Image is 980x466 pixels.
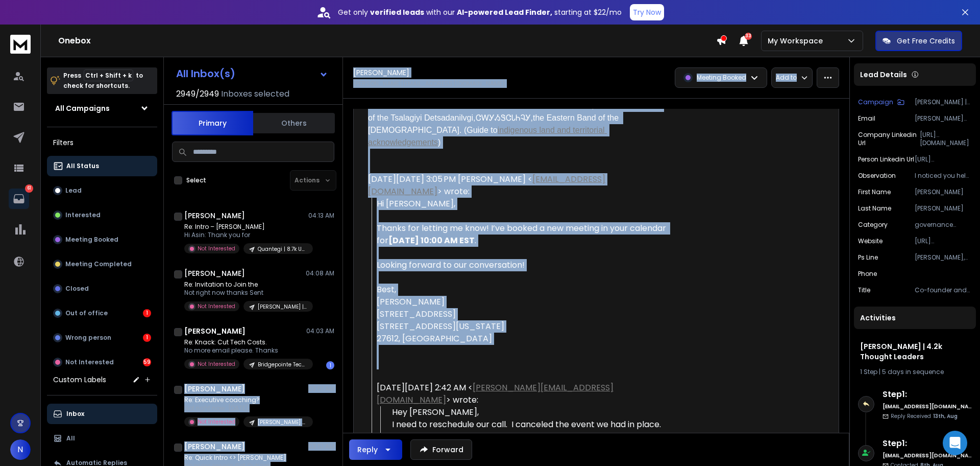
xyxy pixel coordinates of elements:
[858,131,920,147] p: Company Linkedin Url
[943,431,967,455] div: Open Intercom Messenger
[915,155,972,164] p: [URL][DOMAIN_NAME]
[65,285,89,293] p: Closed
[258,361,307,368] p: Bridgepointe Technologies | 8.2k Software-IT
[47,428,157,449] button: All
[860,368,970,376] div: |
[883,403,972,410] h6: [EMAIL_ADDRESS][DOMAIN_NAME]
[258,245,307,253] p: Quantegi | 8.7k US Venture Capital
[368,126,607,147] a: indigenous land and territorial acknowledgements
[184,338,307,346] p: Re: Knack: Cut Tech Costs.
[858,172,896,180] p: Observation
[368,173,666,198] div: [DATE][DATE] 3:05 PM [PERSON_NAME] < > wrote:
[171,111,253,135] button: Primary
[253,112,335,134] button: Others
[184,404,307,412] p: Not right now. [DATE],
[368,173,605,197] a: [EMAIL_ADDRESS][DOMAIN_NAME]
[47,278,157,299] button: Closed
[368,101,662,147] font: ᎠᏰᎵ ᏚᏂᏚᎲ ᏣᎳᎩ, ᏣᎳᎩᏱᏕᏣᏓᏂᎸᎩ,
[897,36,955,46] p: Get Free Credits
[184,384,245,394] h1: [PERSON_NAME]
[858,98,893,106] p: Campaign
[306,269,334,277] p: 04:08 AM
[915,253,972,262] p: [PERSON_NAME], would you be the best person to speak to about framework creation and content syst...
[184,289,307,297] p: Not right now thanks Sent
[176,88,219,100] span: 2949 / 2949
[63,71,143,91] p: Press to check for shortcuts.
[858,98,904,106] button: Campaign
[47,404,157,424] button: Inbox
[392,406,666,418] div: Hey [PERSON_NAME],
[377,382,666,406] div: [DATE][DATE] 2:42 AM < > wrote:
[258,418,307,426] p: [PERSON_NAME] and Associates | 3.9k Enterprise Health Life Sciences Executives
[66,162,99,170] p: All Status
[858,155,914,164] p: Person Linkedin Url
[47,135,157,150] h3: Filters
[377,222,666,259] div: Thanks for letting me know! I’ve booked a new meeting in your calendar for .
[66,410,84,418] p: Inbox
[25,184,33,193] p: 61
[883,452,972,459] h6: [EMAIL_ADDRESS][DOMAIN_NAME]
[368,101,662,122] font: home to members of the Tsalagiyi Detsadanilvgi,
[53,375,106,385] h3: Custom Labels
[65,334,111,342] p: Wrong person
[58,35,716,47] h1: Onebox
[47,156,157,176] button: All Status
[915,172,972,180] p: I noticed you help organizations create consent-based governance for better decision-making.
[10,439,31,460] button: N
[883,437,972,450] h6: Step 1 :
[883,388,972,401] h6: Step 1 :
[176,68,235,79] h1: All Inbox(s)
[882,367,944,376] span: 5 days in sequence
[915,98,972,106] p: [PERSON_NAME] | 4.2k Thought Leaders
[858,188,891,196] p: First Name
[65,309,108,317] p: Out of office
[915,286,972,294] p: Co-founder and Principle
[47,254,157,274] button: Meeting Completed
[349,439,402,460] button: Reply
[143,309,151,317] div: 1
[65,211,101,219] p: Interested
[353,80,505,88] p: [PERSON_NAME][EMAIL_ADDRESS][DOMAIN_NAME]
[306,327,334,335] p: 04:03 AM
[858,204,891,213] p: Last Name
[860,341,970,362] h1: [PERSON_NAME] | 4.2k Thought Leaders
[585,431,645,442] a: my scheduler?
[55,103,110,113] h1: All Campaigns
[745,33,752,40] span: 33
[776,74,797,82] p: Add to
[915,204,972,213] p: [PERSON_NAME]
[168,63,336,84] button: All Inbox(s)
[875,31,962,51] button: Get Free Credits
[65,187,82,195] p: Lead
[338,7,622,17] p: Get only with our starting at $22/mo
[65,260,132,268] p: Meeting Completed
[47,303,157,323] button: Out of office1
[377,198,666,222] div: Hi [PERSON_NAME],
[377,382,614,406] a: [PERSON_NAME][EMAIL_ADDRESS][DOMAIN_NAME]
[65,358,114,366] p: Not Interested
[920,131,972,147] p: [URL][DOMAIN_NAME]
[10,35,31,54] img: logo
[47,229,157,250] button: Meeting Booked
[858,286,870,294] p: Title
[368,113,621,147] font: the Eastern Band of the [DEMOGRAPHIC_DATA]. (Guide to )
[184,211,245,221] h1: [PERSON_NAME]
[258,303,307,311] p: [PERSON_NAME] | 2K Podcast and Workshop
[858,221,888,229] p: Category
[457,7,552,17] strong: AI-powered Lead Finder,
[392,418,666,443] div: I need to reschedule our call. I canceled the event we had in place. Would you be willing to make...
[198,360,235,368] p: Not Interested
[47,352,157,372] button: Not Interested59
[184,326,246,336] h1: [PERSON_NAME]
[633,7,661,17] p: Try Now
[858,114,875,123] p: Email
[915,188,972,196] p: [PERSON_NAME]
[891,412,958,420] p: Reply Received
[184,281,307,289] p: Re: Invitation to Join the
[377,284,666,345] div: Best, [PERSON_NAME] [STREET_ADDRESS] [STREET_ADDRESS][US_STATE] 27612, [GEOGRAPHIC_DATA]
[9,189,29,209] a: 61
[326,361,334,369] div: 1
[184,346,307,355] p: No more email please. Thanks
[184,441,245,452] h1: [PERSON_NAME]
